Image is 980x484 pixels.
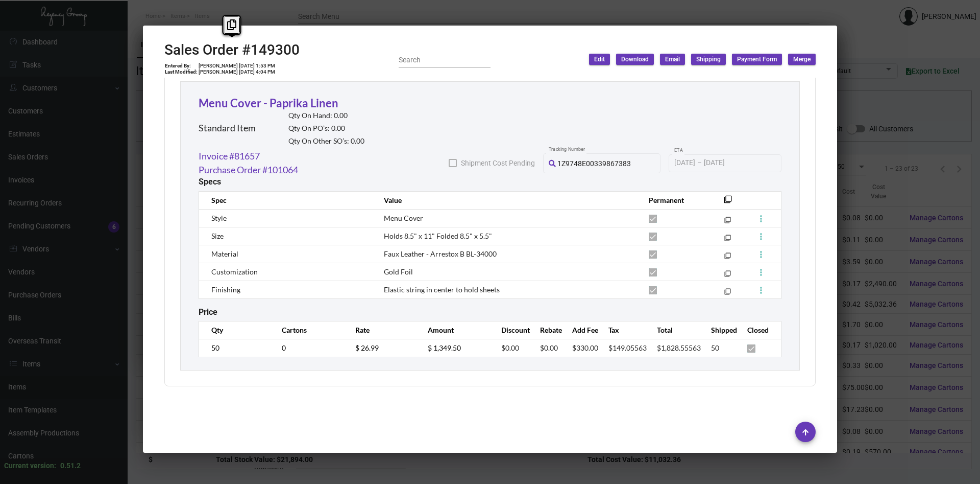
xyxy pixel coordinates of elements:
[199,307,217,317] h2: Price
[724,198,732,206] mat-icon: filter_none
[272,321,345,339] th: Cartons
[199,163,298,177] a: Purchase Order #101064
[418,321,491,339] th: Amount
[696,55,721,64] span: Shipping
[621,55,649,64] span: Download
[660,54,685,65] button: Email
[674,159,695,167] input: Start date
[732,54,782,65] button: Payment Form
[384,249,497,258] span: Faux Leather - Arrestox B BL-34000
[598,321,647,339] th: Tax
[540,343,558,352] span: $0.00
[724,219,731,225] mat-icon: filter_none
[608,343,647,352] span: $149.05563
[788,54,816,65] button: Merge
[639,191,708,209] th: Permanent
[164,63,198,69] td: Entered By:
[724,272,731,279] mat-icon: filter_none
[227,19,236,30] i: Copy
[211,249,238,258] span: Material
[384,232,492,240] span: Holds 8.5" x 11" Folded 8.5" x 5.5"
[594,55,605,64] span: Edit
[665,55,680,64] span: Email
[199,321,272,339] th: Qty
[211,214,227,222] span: Style
[198,69,276,75] td: [PERSON_NAME] [DATE] 4:04 PM
[288,137,364,146] h2: Qty On Other SO’s: 0.00
[724,237,731,243] mat-icon: filter_none
[199,191,374,209] th: Spec
[562,321,598,339] th: Add Fee
[384,267,413,276] span: Gold Foil
[164,69,198,75] td: Last Modified:
[711,343,719,352] span: 50
[288,124,364,133] h2: Qty On PO’s: 0.00
[211,232,224,240] span: Size
[491,321,530,339] th: Discount
[557,159,631,168] span: 1Z9748E00339867383
[288,111,364,120] h2: Qty On Hand: 0.00
[737,321,781,339] th: Closed
[530,321,562,339] th: Rebate
[199,177,221,187] h2: Specs
[724,255,731,261] mat-icon: filter_none
[501,343,519,352] span: $0.00
[60,460,81,471] div: 0.51.2
[199,96,338,110] a: Menu Cover - Paprika Linen
[211,267,258,276] span: Customization
[461,157,535,169] span: Shipment Cost Pending
[724,290,731,297] mat-icon: filter_none
[572,343,598,352] span: $330.00
[737,55,777,64] span: Payment Form
[4,460,56,471] div: Current version:
[164,41,300,59] h2: Sales Order #149300
[793,55,811,64] span: Merge
[384,214,423,222] span: Menu Cover
[657,343,701,352] span: $1,828.55563
[374,191,639,209] th: Value
[211,285,240,294] span: Finishing
[384,285,500,294] span: Elastic string in center to hold sheets
[701,321,737,339] th: Shipped
[704,159,753,167] input: End date
[697,159,702,167] span: –
[589,54,610,65] button: Edit
[616,54,654,65] button: Download
[199,123,256,134] h2: Standard Item
[345,321,418,339] th: Rate
[647,321,701,339] th: Total
[199,149,260,163] a: Invoice #81657
[198,63,276,69] td: [PERSON_NAME] [DATE] 1:53 PM
[691,54,726,65] button: Shipping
